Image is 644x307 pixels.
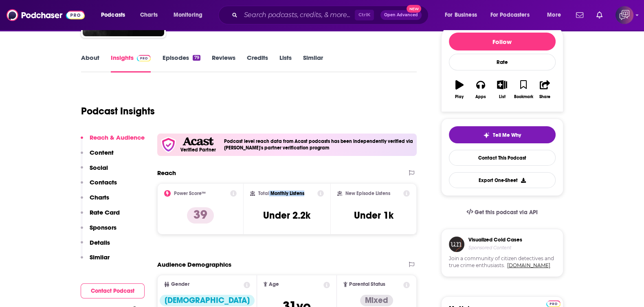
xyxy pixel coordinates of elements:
a: Get this podcast via API [460,202,545,222]
span: Ctrl K [355,10,374,20]
span: Age [269,282,279,287]
div: Rate [449,54,556,70]
p: Rate Card [90,208,120,216]
p: 39 [187,207,214,224]
a: Visualized Cold CasesSponsored ContentJoin a community of citizen detectives and true crime enthu... [441,229,563,296]
button: Open AdvancedNew [380,10,422,20]
img: Podchaser Pro [137,55,151,61]
img: coldCase.18b32719.png [449,237,464,252]
h2: Total Monthly Listens [258,191,304,196]
button: open menu [541,9,571,22]
span: Open Advanced [384,13,418,17]
span: Parental Status [349,282,385,287]
span: Tell Me Why [493,132,521,138]
img: tell me why sparkle [483,132,490,138]
a: Show notifications dropdown [593,8,606,22]
h2: Power Score™ [174,191,206,196]
button: Content [81,149,114,164]
div: 79 [193,55,200,61]
span: Get this podcast via API [475,209,538,216]
img: Podchaser - Follow, Share and Rate Podcasts [7,7,85,23]
button: List [491,75,512,104]
div: [DEMOGRAPHIC_DATA] [160,295,255,306]
button: Contact Podcast [81,283,145,298]
a: About [81,54,99,72]
a: Show notifications dropdown [573,8,587,22]
a: Charts [135,9,163,22]
span: Charts [140,9,158,21]
button: Social [81,164,108,179]
span: Podcasts [101,9,125,21]
div: Bookmark [514,94,533,99]
button: Similar [81,253,110,268]
a: Reviews [212,54,235,72]
div: Play [455,94,464,99]
a: Pro website [546,299,560,307]
span: More [547,9,561,21]
img: verfied icon [160,137,176,153]
p: Content [90,149,114,156]
button: Contacts [81,178,117,193]
a: Episodes79 [162,54,200,72]
h5: Verified Partner [180,147,216,152]
input: Search podcasts, credits, & more... [241,9,355,22]
p: Reach & Audience [90,134,145,141]
p: Similar [90,253,110,261]
h3: Under 2.2k [263,209,310,221]
div: List [499,94,506,99]
a: Credits [247,54,268,72]
img: Acast [182,137,213,146]
button: tell me why sparkleTell Me Why [449,126,556,143]
p: Social [90,164,108,171]
h2: Audience Demographics [157,261,231,268]
span: Join a community of citizen detectives and true crime enthusiasts. [449,255,556,269]
button: Export One-Sheet [449,172,556,188]
button: Bookmark [513,75,534,104]
span: Monitoring [174,9,202,21]
div: Share [539,94,550,99]
img: Podchaser Pro [546,300,560,307]
h3: Under 1k [354,209,393,221]
div: Apps [475,94,486,99]
span: Gender [171,282,189,287]
p: Charts [90,193,109,201]
h4: Sponsored Content [468,245,522,250]
button: Sponsors [81,224,116,239]
span: New [407,5,421,13]
h2: Reach [157,169,176,177]
img: User Profile [615,6,633,24]
button: Reach & Audience [81,134,145,149]
button: Charts [81,193,109,208]
a: Similar [303,54,323,72]
div: Search podcasts, credits, & more... [226,6,436,24]
h3: Visualized Cold Cases [468,237,522,243]
button: Follow [449,33,556,50]
h2: New Episode Listens [345,191,390,196]
button: Details [81,239,110,254]
button: open menu [439,9,487,22]
a: Contact This Podcast [449,150,556,166]
h1: Podcast Insights [81,105,155,117]
span: Logged in as corioliscompany [615,6,633,24]
button: open menu [95,9,136,22]
button: Play [449,75,470,104]
p: Details [90,239,110,246]
a: [DOMAIN_NAME] [507,262,550,268]
h4: Podcast level reach data from Acast podcasts has been independently verified via [PERSON_NAME]'s ... [224,138,414,151]
p: Sponsors [90,224,116,231]
button: open menu [485,9,541,22]
button: open menu [168,9,213,22]
span: For Business [445,9,477,21]
button: Rate Card [81,208,120,224]
button: Share [534,75,555,104]
p: Contacts [90,178,117,186]
a: InsightsPodchaser Pro [111,54,151,72]
button: Apps [470,75,491,104]
button: Show profile menu [615,6,633,24]
div: Mixed [360,295,393,306]
span: For Podcasters [490,9,530,21]
a: Lists [279,54,292,72]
